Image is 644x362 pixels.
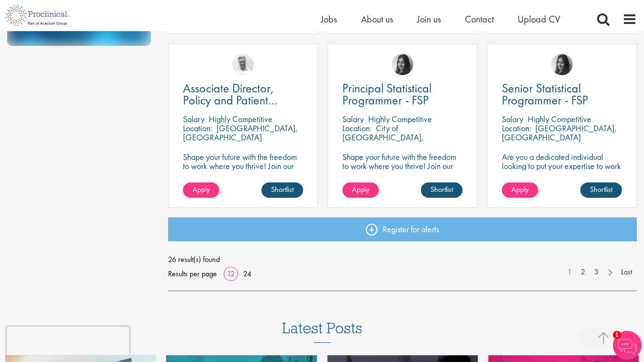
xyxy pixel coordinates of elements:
p: [GEOGRAPHIC_DATA], [GEOGRAPHIC_DATA] [183,123,298,143]
p: Highly Competitive [209,113,272,124]
a: 2 [576,267,590,278]
span: Location: [502,123,531,134]
span: Principal Statistical Programmer - FSP [342,80,431,108]
a: 24 [240,269,255,279]
a: Apply [183,182,219,198]
span: Salary [342,113,364,124]
p: [GEOGRAPHIC_DATA], [GEOGRAPHIC_DATA] [502,123,617,143]
p: Shape your future with the freedom to work where you thrive! Join our client in this hybrid role ... [183,152,303,189]
a: Join us [417,13,441,25]
span: 26 result(s) found [168,252,637,267]
a: Last [616,267,637,278]
a: Apply [502,182,538,198]
iframe: reCAPTCHA [7,327,129,355]
a: Principal Statistical Programmer - FSP [342,82,463,106]
h3: Latest Posts [282,320,362,343]
p: Are you a dedicated individual looking to put your expertise to work fully flexibly in a remote p... [502,152,622,180]
a: Jobs [321,13,337,25]
a: 1 [563,267,576,278]
img: Heidi Hennigan [551,54,573,75]
span: Apply [352,184,369,194]
span: Location: [342,123,372,134]
a: Shortlist [261,182,303,198]
a: About us [361,13,393,25]
span: Apply [511,184,529,194]
span: Salary [183,113,204,124]
img: Heidi Hennigan [392,54,413,75]
span: Location: [183,123,212,134]
a: Register for alerts [168,217,637,241]
span: Senior Statistical Programmer - FSP [502,80,588,108]
a: 12 [224,269,238,279]
span: 1 [613,331,621,339]
span: Apply [192,184,210,194]
a: Shortlist [580,182,622,198]
p: Shape your future with the freedom to work where you thrive! Join our pharmaceutical client with ... [342,152,463,198]
a: Shortlist [421,182,463,198]
p: City of [GEOGRAPHIC_DATA], [GEOGRAPHIC_DATA] [342,123,424,152]
span: Results per page [168,267,217,281]
span: Salary [502,113,523,124]
img: Joshua Bye [232,54,254,75]
p: Highly Competitive [528,113,591,124]
span: Associate Director, Policy and Patient Advocacy [183,80,277,120]
img: Chatbot [613,331,642,360]
a: Associate Director, Policy and Patient Advocacy [183,82,303,106]
a: Senior Statistical Programmer - FSP [502,82,622,106]
a: Contact [465,13,494,25]
p: Highly Competitive [368,113,432,124]
a: Upload CV [518,13,560,25]
a: Apply [342,182,379,198]
a: 3 [589,267,603,278]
